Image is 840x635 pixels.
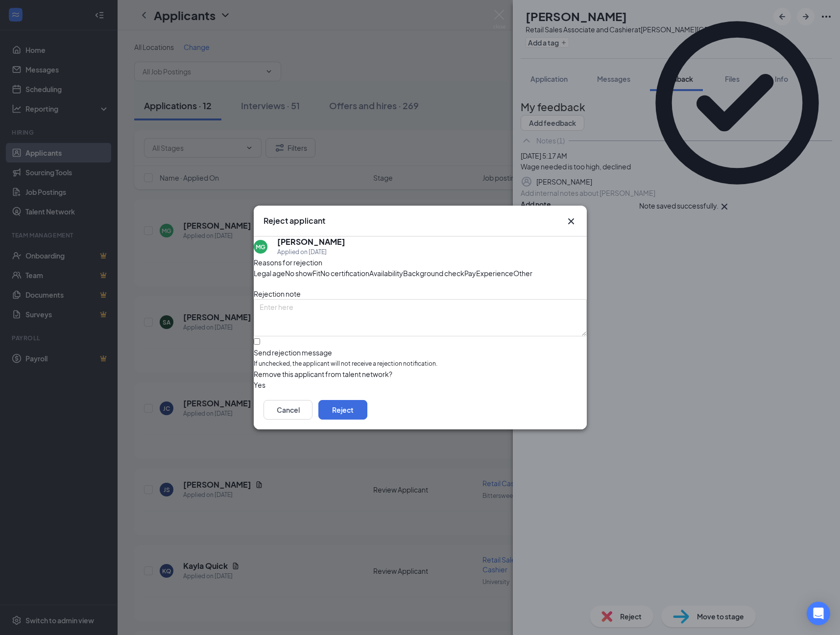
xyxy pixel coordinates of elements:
[320,268,369,279] span: No certification
[513,268,532,279] span: Other
[254,379,265,390] span: Yes
[807,602,830,625] div: Open Intercom Messenger
[565,215,577,227] button: Close
[565,215,577,227] svg: Cross
[254,370,392,378] span: Remove this applicant from talent network?
[318,400,367,420] button: Reject
[254,268,285,279] span: Legal age
[403,268,464,279] span: Background check
[312,268,320,279] span: Fit
[277,236,345,247] h5: [PERSON_NAME]
[254,289,301,298] span: Rejection note
[464,268,476,279] span: Pay
[277,247,345,257] div: Applied on [DATE]
[254,348,587,357] div: Send rejection message
[476,268,513,279] span: Experience
[285,268,312,279] span: No show
[369,268,403,279] span: Availability
[254,258,322,267] span: Reasons for rejection
[256,243,265,251] div: MG
[264,215,325,226] h3: Reject applicant
[264,400,312,420] button: Cancel
[639,201,719,212] div: Note saved successfully.
[254,338,260,345] input: Send rejection messageIf unchecked, the applicant will not receive a rejection notification.
[254,359,587,369] span: If unchecked, the applicant will not receive a rejection notification.
[719,201,730,212] svg: Cross
[639,5,835,201] svg: CheckmarkCircle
